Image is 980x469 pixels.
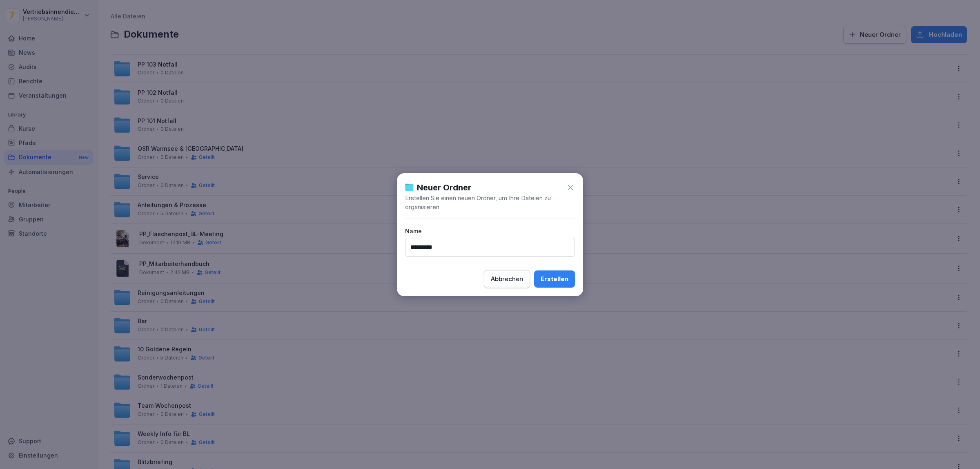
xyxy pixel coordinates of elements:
[484,270,530,288] button: Abbrechen
[405,194,575,212] p: Erstellen Sie einen neuen Ordner, um Ihre Dateien zu organisieren
[534,270,575,288] button: Erstellen
[405,227,575,235] p: Name
[417,181,471,194] h1: Neuer Ordner
[491,275,523,284] div: Abbrechen
[541,275,568,284] div: Erstellen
